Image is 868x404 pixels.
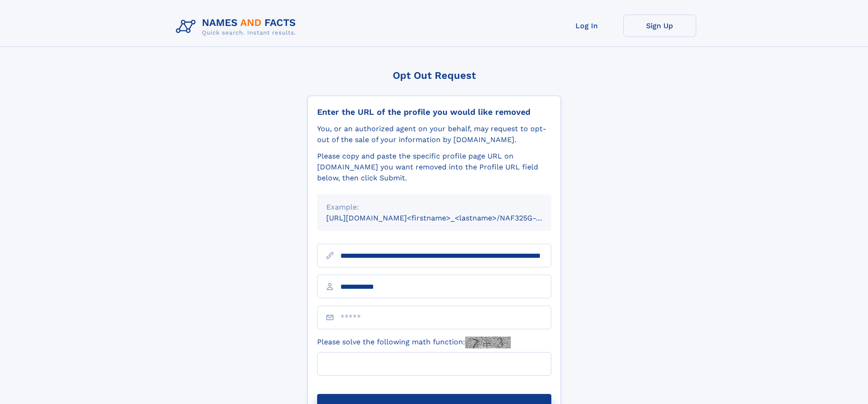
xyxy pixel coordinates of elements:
div: Example: [326,202,542,213]
a: Sign Up [623,15,696,37]
img: Logo Names and Facts [172,15,303,39]
div: You, or an authorized agent on your behalf, may request to opt-out of the sale of your informatio... [317,123,551,145]
div: Enter the URL of the profile you would like removed [317,107,551,117]
a: Log In [550,15,623,37]
div: Opt Out Request [308,70,561,81]
label: Please solve the following math function: [317,337,511,348]
small: [URL][DOMAIN_NAME]<firstname>_<lastname>/NAF325G-xxxxxxxx [326,214,569,222]
div: Please copy and paste the specific profile page URL on [DOMAIN_NAME] you want removed into the Pr... [317,151,551,184]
